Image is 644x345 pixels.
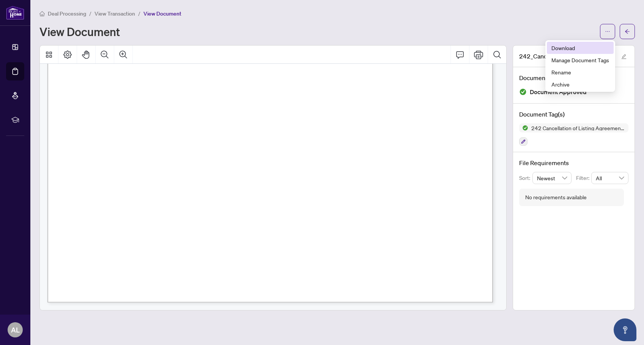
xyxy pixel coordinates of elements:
[551,68,609,76] span: Rename
[519,52,614,61] span: 242_Cancellation_of_Listing_Agreement_-_Authority_to_Offer_for_Sale_-_PropTx-[PERSON_NAME] - [DAT...
[519,110,628,119] h4: Document Tag(s)
[143,10,181,17] span: View Document
[625,29,630,34] span: arrow-left
[621,54,627,59] span: edit
[528,125,628,131] span: 242 Cancellation of Listing Agreement - Authority to Offer for Sale
[519,88,527,96] img: Document Status
[48,10,86,17] span: Deal Processing
[530,87,587,97] span: Document Approved
[94,10,135,17] span: View Transaction
[519,73,628,82] h4: Document Status
[551,44,609,52] span: Download
[551,80,609,88] span: Archive
[39,11,45,16] span: home
[89,9,91,18] li: /
[39,25,120,38] h1: View Document
[614,318,636,341] button: Open asap
[525,193,587,202] div: No requirements available
[6,6,24,20] img: logo
[605,29,610,34] span: ellipsis
[551,56,609,64] span: Manage Document Tags
[596,172,624,184] span: All
[11,325,20,335] span: AL
[519,174,532,182] p: Sort:
[576,174,591,182] p: Filter:
[138,9,140,18] li: /
[519,158,628,167] h4: File Requirements
[519,123,528,132] img: Status Icon
[537,172,567,184] span: Newest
